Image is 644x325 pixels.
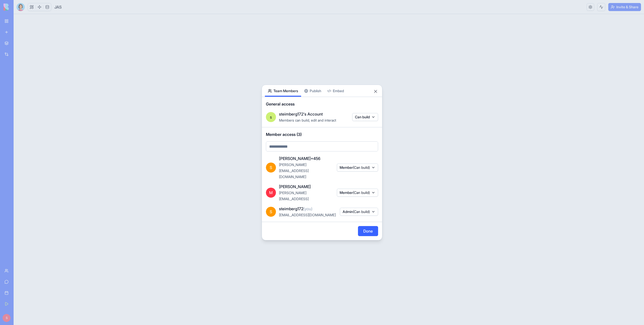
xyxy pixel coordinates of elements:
[340,165,370,170] span: Member
[279,162,309,179] span: [PERSON_NAME][EMAIL_ADDRESS][DOMAIN_NAME]
[324,85,347,97] button: Embed
[343,209,370,214] span: Admin
[266,101,378,107] span: General access
[279,191,309,201] span: [PERSON_NAME][EMAIL_ADDRESS]
[279,184,311,190] span: [PERSON_NAME]
[340,190,370,195] span: Member
[373,89,378,94] button: Close
[358,226,378,236] button: Done
[279,111,323,117] span: steimberg172's Account
[353,165,370,170] span: (Can build)
[270,114,272,120] span: s
[303,206,312,211] span: (you)
[353,209,370,214] span: (Can build)
[266,162,276,173] span: S
[266,188,276,198] span: M
[265,85,301,97] button: Team Members
[279,155,320,161] span: [PERSON_NAME]+456
[279,206,312,212] span: steimberg172
[279,118,336,122] span: Members can build, edit and interact
[352,113,378,121] button: Can build
[337,189,378,197] button: Member(Can build)
[279,213,336,217] span: [EMAIL_ADDRESS][DOMAIN_NAME]
[266,131,378,137] span: Member access (3)
[337,164,378,172] button: Member(Can build)
[266,207,276,217] span: S
[340,208,378,216] button: Admin(Can build)
[353,190,370,195] span: (Can build)
[301,85,324,97] button: Publish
